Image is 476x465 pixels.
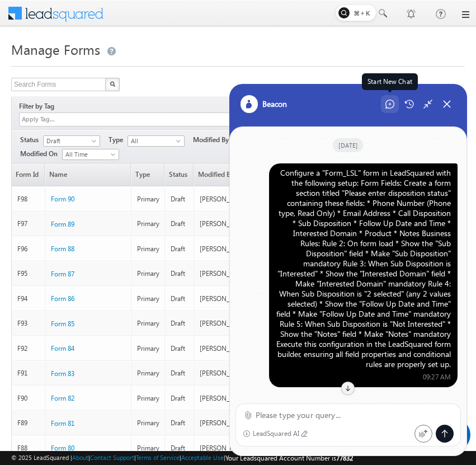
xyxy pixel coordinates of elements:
span: Status [20,135,43,145]
span: Type [109,135,128,145]
div: [PERSON_NAME] [200,294,270,304]
span: 77832 [336,454,353,462]
div: Primary [137,344,159,354]
div: Draft [171,219,188,229]
a: Form 80 [51,443,74,453]
a: Modified By [194,163,275,186]
a: Name [45,163,130,186]
div: Draft [171,368,188,378]
span: Modified By [193,135,233,145]
div: Chat with us now [58,59,188,73]
a: Form 82 [51,393,74,403]
a: All Time [62,149,119,160]
div: [PERSON_NAME] [200,368,270,378]
div: Primary [137,368,159,378]
div: F97 [17,219,40,229]
a: Form Id [12,163,44,186]
span: Form 82 [51,394,74,402]
div: Minimize live chat window [183,6,210,32]
div: F90 [17,393,40,403]
div: [PERSON_NAME] [200,443,270,453]
div: [PERSON_NAME] [200,318,270,328]
div: [PERSON_NAME] [200,194,270,204]
a: Form 81 [51,419,74,429]
span: All Time [63,149,116,159]
span: Form 90 [51,195,74,203]
div: Draft [171,194,188,204]
div: F95 [17,269,40,279]
span: Form 89 [51,220,74,228]
span: Form 80 [51,444,74,452]
div: Draft [171,393,188,403]
div: Primary [137,269,159,279]
div: Draft [171,443,188,453]
div: Primary [137,418,159,428]
a: Form 90 [51,194,74,204]
span: Modified On [20,149,62,159]
a: Form 84 [51,344,74,354]
a: Form 86 [51,294,74,304]
span: Manage Forms [11,40,100,58]
span: All [128,136,181,146]
a: Form 89 [51,219,74,229]
div: Draft [171,344,188,354]
span: Your Leadsquared Account Number is [225,454,353,462]
span: Form 83 [51,369,74,378]
div: Primary [137,244,159,254]
div: F92 [17,344,40,354]
div: F88 [17,443,40,453]
a: Form 88 [51,244,74,254]
div: Primary [137,443,159,453]
span: Status [165,163,193,186]
div: Primary [137,294,159,304]
span: Form 87 [51,270,74,278]
div: Primary [137,318,159,328]
img: Search [110,81,115,87]
div: Draft [171,269,188,279]
div: Draft [171,294,188,304]
span: Form 84 [51,344,74,353]
div: [PERSON_NAME] [200,418,270,428]
span: Form 86 [51,294,74,303]
div: [PERSON_NAME] [200,344,270,354]
a: Draft [43,135,100,147]
img: d_60004797649_company_0_60004797649 [19,59,47,73]
div: F93 [17,318,40,328]
span: Form 81 [51,419,74,428]
div: Draft [171,418,188,428]
div: Primary [137,219,159,229]
div: Primary [137,194,159,204]
a: Form 85 [51,319,74,329]
a: Form 83 [51,369,74,379]
div: F94 [17,294,40,304]
a: About [72,454,88,461]
a: Terms of Service [136,454,180,461]
div: [PERSON_NAME] [200,219,270,229]
textarea: Type your message and hit 'Enter' [15,104,204,335]
span: Form 85 [51,320,74,328]
em: Start Chat [152,345,203,360]
div: Filter by Tag [19,100,58,112]
div: [PERSON_NAME] [200,269,270,279]
div: F98 [17,194,40,204]
a: Acceptable Use [181,454,224,461]
span: © 2025 LeadSquared | | | | | [11,453,353,463]
div: Primary [137,393,159,403]
a: Contact Support [90,454,134,461]
a: All [128,135,185,147]
div: Draft [171,244,188,254]
span: Type [131,163,164,186]
div: [PERSON_NAME] [200,244,270,254]
div: Draft [171,318,188,328]
div: F91 [17,368,40,378]
div: [PERSON_NAME] [200,393,270,403]
input: Apply Tag... [21,115,87,124]
span: Draft [44,136,97,146]
div: F89 [17,418,40,428]
span: Form 88 [51,245,74,253]
a: Form 87 [51,269,74,279]
div: F96 [17,244,40,254]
